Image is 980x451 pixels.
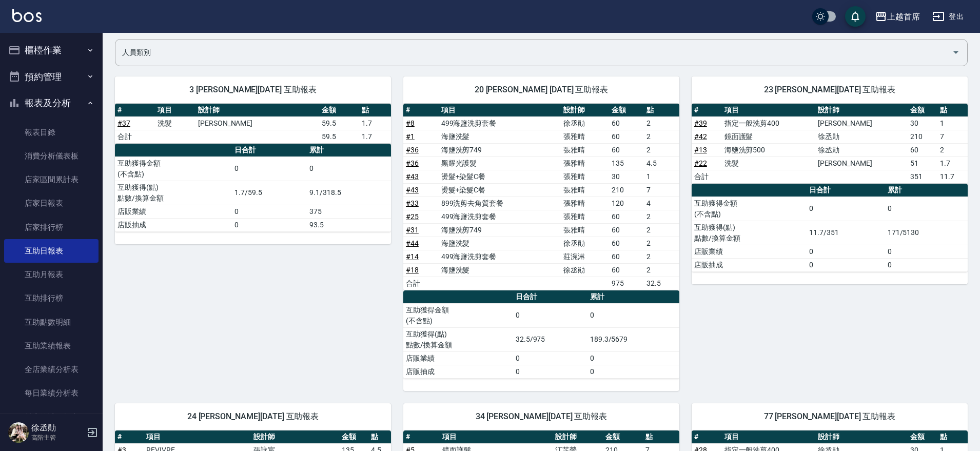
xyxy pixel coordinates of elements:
[908,156,938,170] td: 51
[885,221,968,245] td: 171/5130
[561,237,609,250] td: 徐丞勛
[4,64,99,90] button: 預約管理
[232,181,307,205] td: 1.7/59.5
[439,116,561,130] td: 499海鹽洗剪套餐
[807,197,885,221] td: 0
[561,250,609,263] td: 莊涴淋
[416,85,667,95] span: 20 [PERSON_NAME] [DATE] 互助報表
[694,146,707,154] a: #13
[644,104,679,117] th: 點
[885,184,968,197] th: 累計
[440,430,553,444] th: 項目
[403,327,513,351] td: 互助獲得(點) 點數/換算金額
[319,116,359,130] td: 59.5
[644,183,679,197] td: 7
[4,286,99,310] a: 互助排行榜
[403,104,679,290] table: a dense table
[561,116,609,130] td: 徐丞勛
[307,218,391,231] td: 93.5
[609,277,644,290] td: 975
[4,121,99,144] a: 報表目錄
[928,7,968,26] button: 登出
[609,116,644,130] td: 60
[948,44,964,61] button: Open
[603,430,643,444] th: 金額
[644,250,679,263] td: 2
[232,205,307,218] td: 0
[406,186,419,194] a: #43
[815,430,908,444] th: 設計師
[4,310,99,334] a: 互助點數明細
[553,430,602,444] th: 設計師
[692,258,807,271] td: 店販抽成
[937,430,968,444] th: 點
[561,183,609,197] td: 張雅晴
[439,237,561,250] td: 海鹽洗髮
[561,130,609,143] td: 張雅晴
[115,130,155,143] td: 合計
[644,156,679,170] td: 4.5
[115,430,144,444] th: #
[692,221,807,245] td: 互助獲得(點) 點數/換算金額
[4,90,99,116] button: 報表及分析
[339,430,368,444] th: 金額
[406,119,415,127] a: #8
[643,430,679,444] th: 點
[232,218,307,231] td: 0
[155,116,195,130] td: 洗髮
[644,116,679,130] td: 2
[4,334,99,358] a: 互助業績報表
[439,210,561,223] td: 499海鹽洗剪套餐
[587,351,679,365] td: 0
[307,144,391,157] th: 累計
[609,197,644,210] td: 120
[561,104,609,117] th: 設計師
[694,159,707,167] a: #22
[406,266,419,274] a: #18
[609,263,644,277] td: 60
[307,205,391,218] td: 375
[908,170,938,183] td: 351
[609,104,644,117] th: 金額
[31,423,84,433] h5: 徐丞勛
[406,252,419,261] a: #14
[4,381,99,405] a: 每日業績分析表
[644,143,679,156] td: 2
[403,277,439,290] td: 合計
[937,170,968,183] td: 11.7
[561,197,609,210] td: 張雅晴
[251,430,340,444] th: 設計師
[807,221,885,245] td: 11.7/351
[692,184,968,272] table: a dense table
[513,290,587,304] th: 日合計
[368,430,391,444] th: 點
[4,405,99,429] a: 營業統計分析表
[609,210,644,223] td: 60
[31,433,84,442] p: 高階主管
[359,104,391,117] th: 點
[704,85,955,95] span: 23 [PERSON_NAME][DATE] 互助報表
[144,430,250,444] th: 項目
[609,183,644,197] td: 210
[885,245,968,258] td: 0
[127,411,379,422] span: 24 [PERSON_NAME][DATE] 互助報表
[115,104,155,117] th: #
[644,263,679,277] td: 2
[587,303,679,327] td: 0
[4,37,99,64] button: 櫃檯作業
[692,104,968,184] table: a dense table
[807,184,885,197] th: 日合計
[232,144,307,157] th: 日合計
[722,430,815,444] th: 項目
[359,130,391,143] td: 1.7
[587,327,679,351] td: 189.3/5679
[4,239,99,263] a: 互助日報表
[403,104,439,117] th: #
[815,130,908,143] td: 徐丞勛
[403,351,513,365] td: 店販業績
[609,130,644,143] td: 60
[609,170,644,183] td: 30
[644,277,679,290] td: 32.5
[807,258,885,271] td: 0
[115,156,232,181] td: 互助獲得金額 (不含點)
